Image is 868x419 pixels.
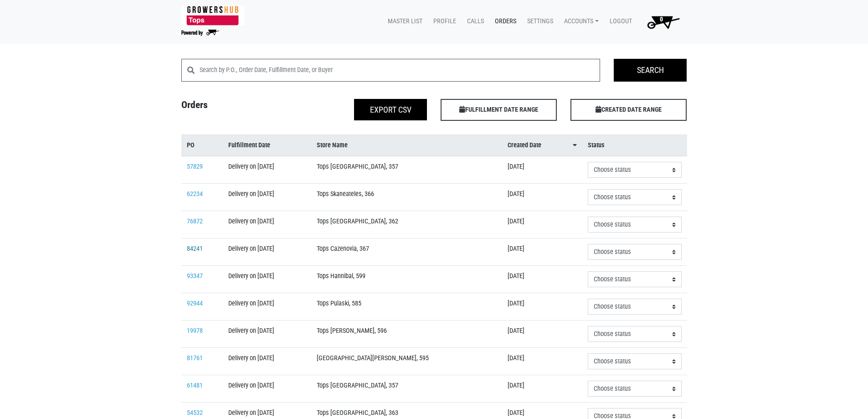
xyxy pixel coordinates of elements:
[223,238,311,266] td: Delivery on [DATE]
[488,13,520,30] a: Orders
[588,140,605,150] span: Status
[317,140,348,150] span: Store Name
[187,190,203,198] a: 62234
[441,99,557,121] span: FULFILLMENT DATE RANGE
[187,409,203,417] a: 54532
[228,140,270,150] span: Fulfillment Date
[311,348,502,375] td: [GEOGRAPHIC_DATA][PERSON_NAME], 595
[643,13,683,31] img: Cart
[223,156,311,184] td: Delivery on [DATE]
[223,375,311,403] td: Delivery on [DATE]
[502,293,582,321] td: [DATE]
[502,266,582,293] td: [DATE]
[187,140,195,150] span: PO
[502,321,582,348] td: [DATE]
[187,217,203,225] a: 76872
[223,211,311,238] td: Delivery on [DATE]
[311,184,502,211] td: Tops Skaneateles, 366
[588,140,682,150] a: Status
[311,375,502,403] td: Tops [GEOGRAPHIC_DATA], 357
[636,13,687,31] a: 0
[502,184,582,211] td: [DATE]
[181,6,245,26] img: 279edf242af8f9d49a69d9d2afa010fb.png
[317,140,497,150] a: Store Name
[187,245,203,253] a: 84241
[502,156,582,184] td: [DATE]
[187,300,203,307] a: 92944
[354,99,427,120] button: Export CSV
[520,13,557,30] a: Settings
[502,211,582,238] td: [DATE]
[311,321,502,348] td: Tops [PERSON_NAME], 596
[187,382,203,389] a: 61481
[502,348,582,375] td: [DATE]
[223,266,311,293] td: Delivery on [DATE]
[223,293,311,321] td: Delivery on [DATE]
[570,99,687,121] span: CREATED DATE RANGE
[311,156,502,184] td: Tops [GEOGRAPHIC_DATA], 357
[311,211,502,238] td: Tops [GEOGRAPHIC_DATA], 362
[502,375,582,403] td: [DATE]
[311,293,502,321] td: Tops Pulaski, 585
[223,184,311,211] td: Delivery on [DATE]
[200,59,601,82] input: Search by P.O., Order Date, Fulfillment Date, or Buyer
[223,348,311,375] td: Delivery on [DATE]
[380,13,426,30] a: Master List
[181,30,219,36] img: Powered by Big Wheelbarrow
[614,59,687,82] input: Search
[175,99,304,117] h4: Orders
[187,140,218,150] a: PO
[228,140,306,150] a: Fulfillment Date
[508,140,541,150] span: Created Date
[426,13,460,30] a: Profile
[187,163,203,171] a: 57829
[557,13,602,30] a: Accounts
[460,13,488,30] a: Calls
[223,321,311,348] td: Delivery on [DATE]
[311,238,502,266] td: Tops Cazenovia, 367
[187,327,203,335] a: 19978
[187,354,203,362] a: 81761
[187,272,203,280] a: 93347
[311,266,502,293] td: Tops Hannibal, 599
[602,13,636,30] a: Logout
[508,140,576,150] a: Created Date
[660,16,663,23] span: 0
[502,238,582,266] td: [DATE]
